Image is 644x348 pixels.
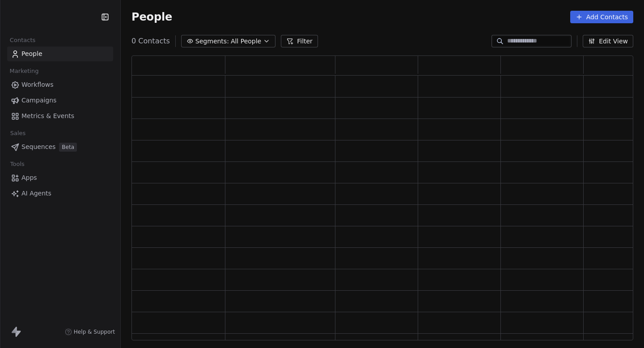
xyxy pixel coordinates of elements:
a: Help & Support [65,328,115,335]
span: Workflows [21,80,54,89]
span: Beta [59,143,77,152]
span: Campaigns [21,96,56,105]
span: All People [231,37,261,46]
span: Apps [21,173,37,182]
span: Help & Support [74,328,115,335]
span: Sales [6,127,30,140]
a: People [7,47,113,61]
a: Campaigns [7,93,113,108]
span: Segments: [195,37,229,46]
a: AI Agents [7,186,113,201]
button: Add Contacts [570,11,633,23]
span: Sequences [21,142,55,152]
a: SequencesBeta [7,140,113,154]
a: Metrics & Events [7,109,113,123]
span: Contacts [6,34,39,47]
button: Edit View [583,35,633,47]
span: People [131,10,172,24]
span: 0 Contacts [131,36,170,47]
span: Marketing [6,64,42,78]
a: Workflows [7,77,113,92]
span: People [21,49,42,59]
span: AI Agents [21,189,51,198]
a: Apps [7,170,113,185]
span: Tools [6,157,28,171]
button: Filter [281,35,318,47]
span: Metrics & Events [21,111,74,121]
